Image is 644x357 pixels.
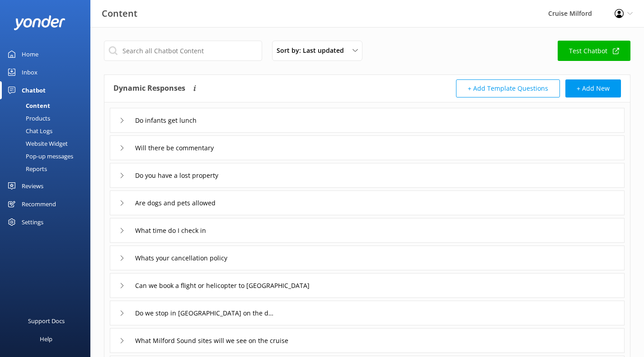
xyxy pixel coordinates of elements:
[22,177,43,195] div: Reviews
[5,137,90,150] a: Website Widget
[28,312,65,330] div: Support Docs
[5,125,90,137] a: Chat Logs
[5,112,50,125] div: Products
[456,79,560,97] button: + Add Template Questions
[104,41,262,61] input: Search all Chatbot Content
[277,46,349,56] span: Sort by: Last updated
[5,162,90,175] a: Reports
[5,150,90,162] a: Pop-up messages
[22,213,43,231] div: Settings
[565,79,621,97] button: + Add New
[22,45,38,63] div: Home
[14,15,66,30] img: yonder-white-logo.png
[5,162,47,175] div: Reports
[22,195,56,213] div: Recommend
[40,330,52,348] div: Help
[558,41,630,61] a: Test Chatbot
[5,125,52,137] div: Chat Logs
[5,150,73,162] div: Pop-up messages
[5,99,90,112] a: Content
[5,112,90,125] a: Products
[5,137,68,150] div: Website Widget
[22,63,38,81] div: Inbox
[113,79,185,97] h4: Dynamic Responses
[102,6,137,21] h3: Content
[5,99,50,112] div: Content
[22,81,46,99] div: Chatbot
